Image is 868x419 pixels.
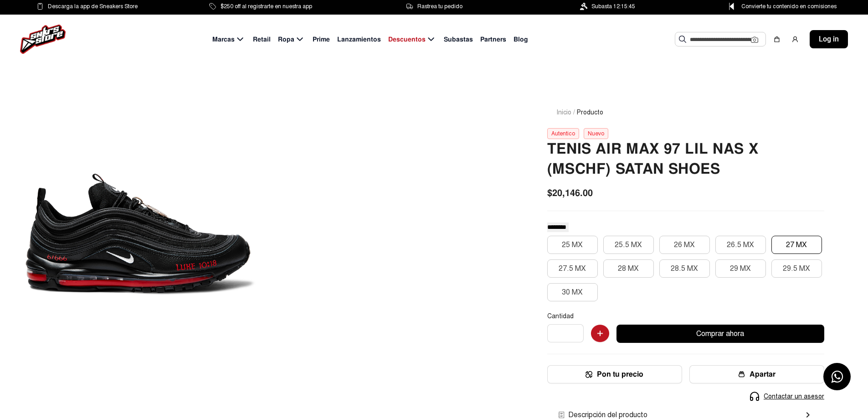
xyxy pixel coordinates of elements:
span: $20,146.00 [547,186,593,200]
img: Buscar [679,36,686,43]
span: Prime [313,35,330,44]
img: Agregar al carrito [591,325,609,343]
span: Contactar un asesor [764,392,824,401]
span: Convierte tu contenido en comisiones [741,1,837,11]
button: 28.5 MX [659,259,710,278]
span: Blog [514,35,528,44]
button: 29 MX [715,259,766,278]
button: 26 MX [659,236,710,254]
button: 26.5 MX [715,236,766,254]
img: logo [20,25,66,54]
button: 27.5 MX [547,259,598,278]
img: Icon.png [586,371,592,378]
p: Cantidad [547,312,824,321]
img: Cámara [751,36,758,43]
img: wallet-05.png [738,371,745,378]
button: Apartar [689,365,824,383]
span: Descuentos [388,35,426,44]
button: Comprar ahora [616,325,824,343]
span: Ropa [278,35,294,44]
span: Log in [819,34,839,45]
img: shopping [773,36,781,43]
button: 28 MX [603,259,654,278]
div: Nuevo [584,128,608,139]
span: Producto [577,108,603,117]
span: Lanzamientos [337,35,381,44]
span: Marcas [212,35,235,44]
button: 30 MX [547,283,598,301]
button: 27 MX [771,236,822,254]
a: Inicio [556,109,571,116]
img: envio [558,412,565,418]
span: $250 off al registrarte en nuestra app [221,1,312,11]
span: Rastrea tu pedido [417,1,462,11]
h2: Tenis Air Max 97 Lil Nas X (mschf) Satan Shoes [547,139,824,179]
span: Retail [253,35,271,44]
button: 29.5 MX [771,259,822,278]
button: Pon tu precio [547,365,682,383]
span: Subastas [444,35,473,44]
button: 25 MX [547,236,598,254]
button: 25.5 MX [603,236,654,254]
img: Control Point Icon [726,3,737,10]
span: Partners [480,35,506,44]
div: Autentico [547,128,579,139]
img: user [791,36,799,43]
span: / [573,108,575,117]
span: Subasta 12:15:45 [591,1,635,11]
span: Descarga la app de Sneakers Store [48,1,138,11]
